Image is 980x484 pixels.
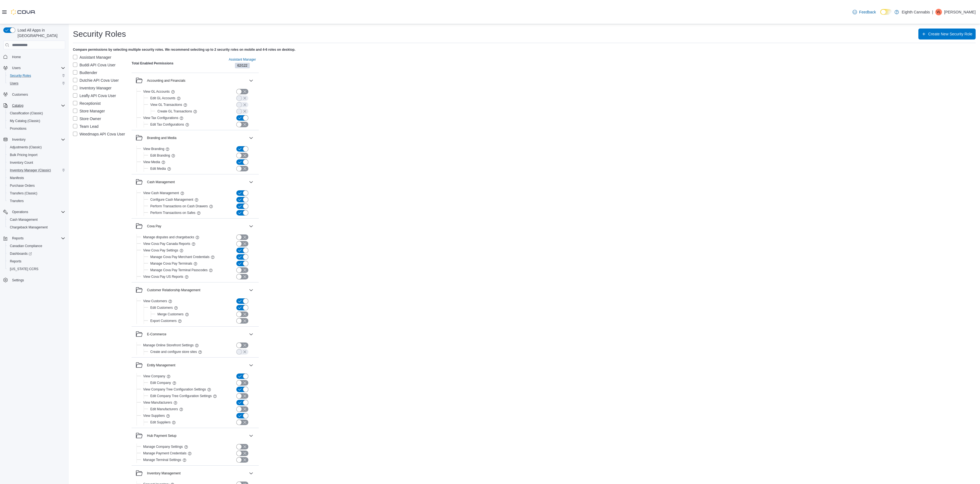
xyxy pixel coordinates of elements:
button: View Cova Pay US Reports [143,273,183,280]
button: Cash Management [5,216,67,223]
a: Inventory Count [8,159,35,166]
span: VL [937,9,941,15]
button: [US_STATE] CCRS [5,265,67,273]
button: Manage Company Settings [143,443,183,450]
button: View GL Accounts [143,88,170,95]
a: Adjustments (Classic) [8,144,44,151]
span: Inventory Manager (Classic) [8,167,65,174]
span: My Catalog (Classic) [8,118,65,124]
button: Promotions [5,125,67,132]
button: Transfers (Classic) [5,189,67,197]
button: Create and configure store sites [150,349,197,355]
a: Manifests [8,175,26,181]
input: Dark Mode [880,9,892,15]
div: Hub Payment Setup [147,434,176,438]
button: Reports [10,235,26,242]
span: View Company Tree Configuration Settings [143,387,206,392]
button: Edit Media [150,165,166,172]
span: View GL Transactions [150,103,182,107]
button: Operations [1,208,67,216]
button: Inventory [10,136,28,143]
button: Merge Customers [157,311,183,318]
label: Leafly API Cova User [73,92,116,99]
a: Cash Management [8,216,40,223]
span: Edit Manufacturers [150,407,178,411]
div: Entity Management [147,363,175,367]
a: Inventory Manager (Classic) [8,167,53,174]
span: Promotions [10,126,27,131]
span: Transfers [8,198,65,204]
span: Reports [10,259,21,264]
div: Entity Management [132,373,259,428]
div: E-Commerce [132,342,259,357]
button: Configure Cash Management [150,196,193,203]
a: Home [10,54,23,60]
a: Chargeback Management [8,224,50,231]
span: View Media [143,160,160,164]
button: View GL Transactions [150,101,182,108]
span: Edit Tax Configurations [150,122,184,127]
button: Inventory Management [136,470,247,477]
button: Security Roles [5,72,67,80]
button: Manage Payment Credentials [143,450,186,457]
h4: Compare permissions by selecting multiple security roles. We recommend selecting up to 2 security... [73,47,976,52]
a: Customers [10,91,30,98]
button: Home [1,53,67,61]
span: Inventory [10,136,65,143]
span: View Cova Pay Canada Reports [143,242,190,246]
span: Manifests [8,175,65,181]
button: View Cova Pay Canada Reports [143,240,190,247]
span: View Suppliers [143,414,165,418]
button: Assistant Manager [226,56,258,63]
button: Hub Payment Setup [248,432,254,439]
span: Customers [12,92,28,97]
div: Val Lapin [935,9,942,15]
button: Inventory Manager (Classic) [5,166,67,174]
button: Manage Online Storefront Settings [143,342,194,349]
button: Edit Tax Configurations [150,121,184,128]
div: Cash Management [147,180,175,184]
a: Classification (Classic) [8,110,45,117]
button: Branding and Media [248,135,254,141]
nav: Complex example [3,50,65,298]
a: Settings [10,277,26,284]
button: Chargeback Management [5,223,67,231]
a: My Catalog (Classic) [8,118,42,124]
span: Promotions [8,125,65,132]
button: Manage disputes and chargebacks [143,234,194,240]
span: Inventory Manager (Classic) [10,168,51,172]
button: Inventory Count [5,159,67,166]
div: Branding and Media [132,146,259,174]
span: Configure Cash Management [150,197,193,202]
button: Purchase Orders [5,182,67,189]
button: My Catalog (Classic) [5,117,67,125]
span: Chargeback Management [8,224,65,231]
button: Edit Customers [150,304,173,311]
div: Accounting and Financials [147,78,185,83]
div: Inventory Management [147,471,181,475]
span: Purchase Orders [10,183,35,188]
span: View Manufacturers [143,400,172,405]
span: View Cova Pay Settings [143,248,178,253]
h1: Security Roles [73,29,126,39]
button: Settings [1,276,67,284]
label: Dutchie API Cova User [73,77,119,84]
button: Edit Branding [150,152,170,159]
span: Dashboards [10,251,32,256]
a: Reports [8,258,24,265]
div: Customer Relationship Management [147,288,200,292]
button: E-Commerce [136,331,247,338]
label: Store Manager [73,108,105,114]
span: Purchase Orders [8,182,65,189]
button: Entity Management [136,362,247,369]
div: Cova Pay [147,224,161,228]
span: Edit Branding [150,153,170,158]
span: Feedback [859,9,876,15]
span: Security Roles [10,73,31,78]
button: View Media [143,159,160,165]
button: Classification (Classic) [5,109,67,117]
button: Create New Security Role [918,29,976,39]
a: Dashboards [5,250,67,257]
span: Manage Payment Credentials [143,451,186,455]
button: Manage Terminal Settings [143,457,181,463]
